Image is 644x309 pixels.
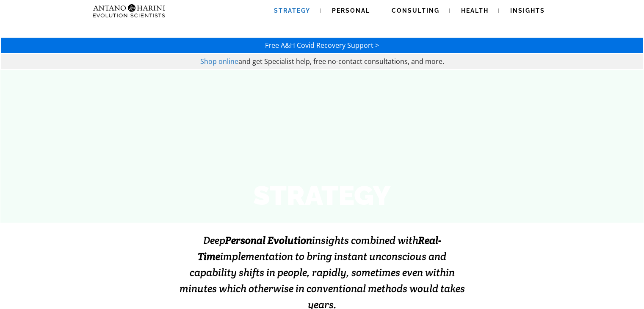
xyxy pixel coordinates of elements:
[461,7,489,14] span: Health
[265,41,379,50] a: Free A&H Covid Recovery Support >
[238,57,444,66] span: and get Specialist help, free no-contact consultations, and more.
[274,7,310,14] span: Strategy
[225,234,312,247] strong: Personal Evolution
[392,7,439,14] span: Consulting
[253,179,391,211] strong: STRATEGY
[332,7,370,14] span: Personal
[510,7,545,14] span: Insights
[200,57,238,66] a: Shop online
